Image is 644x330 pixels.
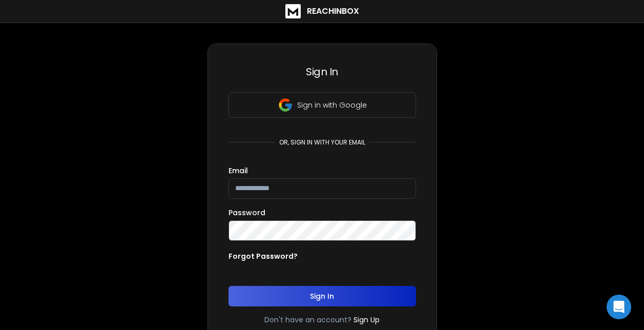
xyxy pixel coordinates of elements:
label: Password [228,209,265,216]
button: Sign In [228,286,416,306]
p: Forgot Password? [228,251,298,261]
h3: Sign In [228,65,416,79]
div: Open Intercom Messenger [607,295,631,319]
p: or, sign in with your email [275,138,369,147]
label: Email [228,167,248,174]
img: logo [285,4,301,18]
a: Sign Up [354,315,380,325]
button: Sign in with Google [228,92,416,118]
p: Sign in with Google [297,100,367,110]
a: ReachInbox [285,4,359,18]
p: Don't have an account? [264,315,351,325]
h1: ReachInbox [307,5,359,17]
